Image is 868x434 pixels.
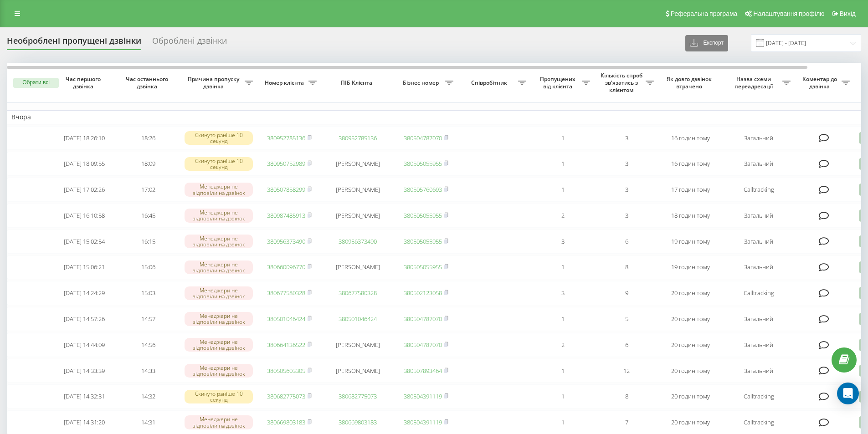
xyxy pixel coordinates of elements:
td: 18:26 [116,126,180,150]
td: 1 [531,307,595,331]
td: 17:02 [116,178,180,202]
td: 8 [595,384,658,408]
td: [DATE] 14:24:29 [52,281,116,305]
a: 380505055955 [404,159,442,168]
a: 380501046424 [267,315,305,323]
span: Коментар до дзвінка [800,76,842,90]
a: 380505055955 [404,237,442,245]
td: Загальний [722,359,795,383]
div: Оброблені дзвінки [152,36,227,50]
td: 3 [595,126,658,150]
td: 18 годин тому [658,204,722,228]
a: 380669803183 [339,418,377,426]
a: 380664136522 [267,341,305,349]
span: Реферальна програма [671,10,738,17]
td: 3 [595,152,658,176]
a: 380956373490 [267,237,305,245]
td: 17 годин тому [658,178,722,202]
td: 1 [531,126,595,150]
a: 380677580328 [339,289,377,297]
td: 20 годин тому [658,384,722,408]
td: [PERSON_NAME] [321,204,394,228]
td: 15:06 [116,255,180,280]
td: Загальний [722,126,795,150]
td: [PERSON_NAME] [321,359,394,383]
div: Open Intercom Messenger [837,383,859,404]
td: 9 [595,281,658,305]
td: 14:32 [116,384,180,408]
td: Загальний [722,333,795,357]
td: [DATE] 18:09:55 [52,152,116,176]
div: Необроблені пропущені дзвінки [7,36,141,50]
a: 380505055955 [404,263,442,271]
a: 380505055955 [404,211,442,220]
span: Як довго дзвінок втрачено [666,76,715,90]
span: Вихід [840,10,856,17]
td: 16 годин тому [658,152,722,176]
td: 16 годин тому [658,126,722,150]
td: 1 [531,178,595,202]
div: Менеджери не відповіли на дзвінок [185,364,253,378]
td: 18:09 [116,152,180,176]
td: [DATE] 16:10:58 [52,204,116,228]
div: Менеджери не відповіли на дзвінок [185,183,253,196]
td: [PERSON_NAME] [321,152,394,176]
span: Співробітник [462,79,518,87]
a: 380504787070 [404,341,442,349]
td: 2 [531,333,595,357]
a: 380952785136 [267,134,305,142]
td: Calltracking [722,178,795,202]
td: 3 [595,204,658,228]
td: [DATE] 18:26:10 [52,126,116,150]
td: [DATE] 15:02:54 [52,230,116,254]
a: 380501046424 [339,315,377,323]
a: 380677580328 [267,289,305,297]
a: 380504391119 [404,392,442,400]
td: 5 [595,307,658,331]
td: 6 [595,230,658,254]
div: Менеджери не відповіли на дзвінок [185,415,253,429]
span: Час першого дзвінка [60,76,109,90]
td: 19 годин тому [658,255,722,280]
td: 8 [595,255,658,280]
span: Бізнес номер [399,79,445,87]
button: Обрати всі [13,78,59,88]
div: Менеджери не відповіли на дзвінок [185,209,253,222]
a: 380502123058 [404,289,442,297]
td: 14:56 [116,333,180,357]
span: Причина пропуску дзвінка [185,76,245,90]
button: Експорт [685,35,728,51]
td: [DATE] 14:33:39 [52,359,116,383]
span: ПІБ Клієнта [329,79,386,87]
td: 14:33 [116,359,180,383]
td: 1 [531,152,595,176]
div: Менеджери не відповіли на дзвінок [185,312,253,326]
td: 16:15 [116,230,180,254]
td: 20 годин тому [658,281,722,305]
td: 1 [531,359,595,383]
td: 6 [595,333,658,357]
a: 380956373490 [339,237,377,245]
a: 380660096770 [267,263,305,271]
a: 380669803183 [267,418,305,426]
td: 3 [531,281,595,305]
td: [PERSON_NAME] [321,255,394,280]
td: Загальний [722,204,795,228]
td: 2 [531,204,595,228]
a: 380504787070 [404,315,442,323]
a: 380504787070 [404,134,442,142]
div: Скинуто раніше 10 секунд [185,390,253,403]
a: 380952785136 [339,134,377,142]
td: [DATE] 14:32:31 [52,384,116,408]
td: 19 годин тому [658,230,722,254]
td: Calltracking [722,281,795,305]
td: 1 [531,255,595,280]
span: Номер клієнта [262,79,308,87]
span: Пропущених від клієнта [535,76,582,90]
a: 380507893464 [404,367,442,375]
a: 380950752989 [267,159,305,168]
td: [DATE] 15:06:21 [52,255,116,280]
td: [DATE] 14:44:09 [52,333,116,357]
div: Менеджери не відповіли на дзвінок [185,260,253,274]
td: 16:45 [116,204,180,228]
